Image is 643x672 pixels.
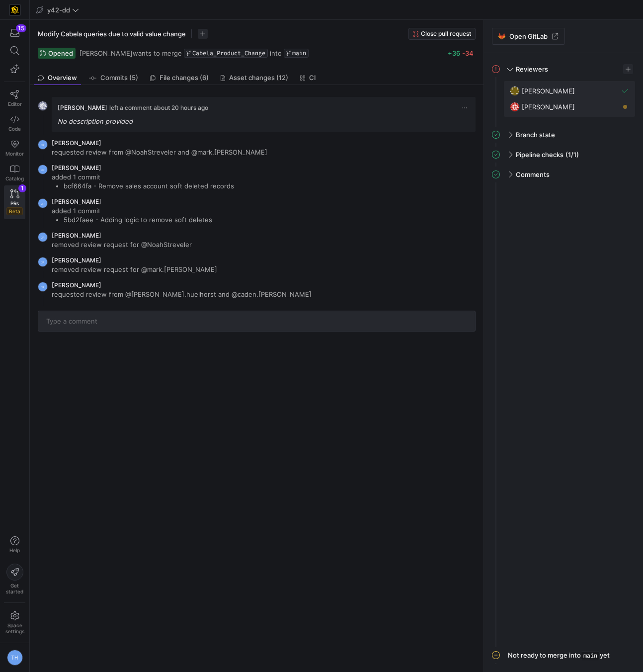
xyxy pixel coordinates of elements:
[462,49,474,57] span: -34
[46,317,467,325] input: Type a comment
[47,6,70,14] span: y42-dd
[270,49,282,57] span: into
[18,184,26,192] div: 1
[109,104,152,111] span: left a comment
[292,50,306,57] span: main
[52,172,234,181] p: added 1 commit
[160,75,209,81] span: File changes (6)
[52,232,101,239] span: [PERSON_NAME]
[38,198,48,208] div: JR
[492,147,635,163] mat-expansion-panel-header: Pipeline checks(1/1)
[492,167,635,182] mat-expansion-panel-header: Comments
[80,49,133,57] span: [PERSON_NAME]
[5,175,24,181] span: Catalog
[229,75,288,81] span: Asset changes (12)
[5,622,24,634] span: Space settings
[6,583,23,594] span: Get started
[64,215,212,224] li: 5bd2faee - Adding logic to remove soft deletes
[48,49,73,57] span: Opened
[38,282,48,292] div: JR
[284,49,309,58] a: main
[492,61,635,77] mat-expansion-panel-header: Reviewers
[38,140,48,150] div: JR
[4,24,25,42] button: 15
[38,101,48,111] img: https://secure.gravatar.com/avatar/e1c5157539d113286c953b8b2d84ff1927c091da543e5993ef07a2ebca6a69...
[154,104,208,111] span: about 20 hours ago
[492,647,635,664] mat-expansion-panel-header: Not ready to merge intomainyet
[38,165,48,174] div: JR
[38,232,48,242] div: JR
[10,5,20,15] img: https://storage.googleapis.com/y42-prod-data-exchange/images/uAsz27BndGEK0hZWDFeOjoxA7jCwgK9jE472...
[492,28,565,45] a: Open GitLab
[34,3,81,16] button: y42-dd
[4,161,25,185] a: Catalog
[52,240,192,249] p: removed review request for @NoahStreveler
[4,647,25,668] button: TH
[509,32,548,40] span: Open GitLab
[408,28,476,40] button: Close pull request
[38,257,48,267] div: JR
[8,126,21,132] span: Code
[7,650,23,666] div: TH
[58,117,133,125] em: No description provided
[52,206,212,215] p: added 1 commit
[52,281,101,289] span: [PERSON_NAME]
[309,75,316,81] span: CI
[52,265,217,274] p: removed review request for @mark.[PERSON_NAME]
[10,200,19,206] span: PRs
[4,1,25,18] a: https://storage.googleapis.com/y42-prod-data-exchange/images/uAsz27BndGEK0hZWDFeOjoxA7jCwgK9jE472...
[508,651,610,660] div: Not ready to merge into yet
[4,111,25,136] a: Code
[52,148,267,157] p: requested review from @NoahStreveler and @mark.[PERSON_NAME]
[516,170,550,178] span: Comments
[421,30,471,37] span: Close pull request
[52,198,101,205] span: [PERSON_NAME]
[492,81,635,127] div: Reviewers
[4,560,25,598] button: Getstarted
[565,151,579,159] span: (1/1)
[522,103,575,111] span: [PERSON_NAME]
[80,49,182,57] span: wants to merge
[516,65,548,73] span: Reviewers
[52,164,101,171] span: [PERSON_NAME]
[492,127,635,143] mat-expansion-panel-header: Branch state
[516,151,563,159] span: Pipeline checks
[5,151,24,157] span: Monitor
[581,651,600,660] span: main
[52,139,101,147] span: [PERSON_NAME]
[522,87,575,95] span: [PERSON_NAME]
[48,75,77,81] span: Overview
[4,532,25,558] button: Help
[52,256,101,264] span: [PERSON_NAME]
[64,181,234,190] li: bcf664fa - Remove sales account soft deleted records
[448,49,460,57] span: +36
[100,75,138,81] span: Commits (5)
[6,207,23,215] span: Beta
[38,30,186,38] span: Modify Cabela queries due to valid value change
[4,185,25,219] a: PRsBeta1
[510,86,520,96] img: https://secure.gravatar.com/avatar/332e4ab4f8f73db06c2cf0bfcf19914be04f614aded7b53ca0c4fd3e75c0e2...
[184,49,268,58] a: Cabela_Product_Change
[516,131,555,139] span: Branch state
[192,50,265,57] span: Cabela_Product_Change
[16,24,26,32] div: 15
[8,547,21,553] span: Help
[52,290,312,299] p: requested review from @[PERSON_NAME].huelhorst and @caden.[PERSON_NAME]
[8,101,22,107] span: Editor
[510,102,520,112] img: https://secure.gravatar.com/avatar/06bbdcc80648188038f39f089a7f59ad47d850d77952c7f0d8c4f0bc45aa9b...
[4,86,25,111] a: Editor
[4,136,25,161] a: Monitor
[58,104,107,111] span: [PERSON_NAME]
[4,607,25,639] a: Spacesettings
